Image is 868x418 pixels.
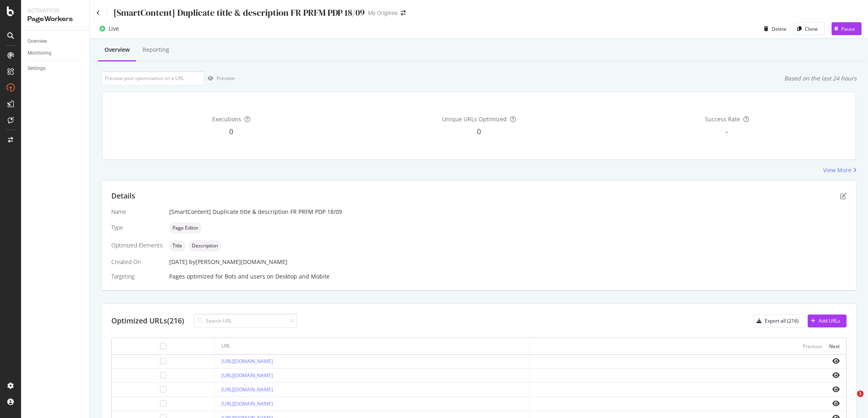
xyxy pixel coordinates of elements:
[113,6,365,19] div: [SmartContent] Duplicate title & description FR PRFM PDP 18/09
[225,272,265,281] div: Bots and users
[169,240,185,251] div: neutral label
[819,317,840,324] div: Add URLs
[477,127,481,136] span: 0
[28,6,83,15] div: Activation
[823,166,851,174] div: View More
[832,372,840,378] i: eye
[111,316,184,326] div: Optimized URLs (216)
[212,115,241,123] span: Executions
[808,315,847,327] button: Add URLs
[794,22,825,35] button: Clone
[28,37,84,46] a: Overview
[169,222,202,234] div: neutral label
[111,224,163,232] div: Type
[829,341,840,351] button: Next
[28,15,83,24] div: PageWorkers
[169,208,847,216] div: [SmartContent] Duplicate title & description FR PRFM PDP 18/09
[104,46,130,54] div: Overview
[784,74,857,82] div: Based on the last 24 hours
[442,115,507,123] span: Unique URLs Optimized
[805,25,818,32] div: Clone
[753,315,806,327] button: Export all (216)
[832,358,840,364] i: eye
[832,400,840,407] i: eye
[169,272,847,281] div: Pages optimized for on
[189,258,287,266] div: by [PERSON_NAME][DOMAIN_NAME]
[401,10,406,16] div: arrow-right-arrow-left
[111,241,163,249] div: Optimized Elements
[111,272,163,281] div: Targeting
[28,49,84,57] a: Monitoring
[275,272,330,281] div: Desktop and Mobile
[229,127,233,136] span: 0
[221,400,273,407] a: [URL][DOMAIN_NAME]
[172,243,182,248] span: Title
[803,343,822,350] div: Previous
[840,193,847,199] div: pen-to-square
[111,208,163,216] div: Name
[765,317,799,324] div: Export all (216)
[204,72,234,85] button: Preview
[28,64,84,73] a: Settings
[194,314,297,328] input: Search URL
[832,386,840,393] i: eye
[189,240,221,251] div: neutral label
[96,10,100,16] a: Click to go back
[832,22,862,35] button: Pause
[101,71,204,85] input: Preview your optimization on a URL
[221,386,273,393] a: [URL][DOMAIN_NAME]
[841,25,855,32] div: Pause
[725,127,728,136] span: -
[840,391,860,410] iframe: Intercom live chat
[111,258,163,266] div: Created On
[772,25,787,32] div: Delete
[857,391,864,397] span: 1
[803,341,822,351] button: Previous
[28,37,47,46] div: Overview
[705,115,740,123] span: Success Rate
[217,75,234,82] div: Preview
[143,46,169,54] div: Reporting
[108,25,119,33] div: Live
[192,243,218,248] span: Description
[221,358,273,365] a: [URL][DOMAIN_NAME]
[761,22,787,35] button: Delete
[28,49,51,57] div: Monitoring
[823,166,857,174] a: View More
[28,64,45,73] div: Settings
[111,191,135,201] div: Details
[169,258,847,266] div: [DATE]
[221,342,230,350] div: URL
[172,226,198,230] span: Page Editor
[368,9,398,17] div: My Origines
[221,372,273,379] a: [URL][DOMAIN_NAME]
[829,343,840,350] div: Next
